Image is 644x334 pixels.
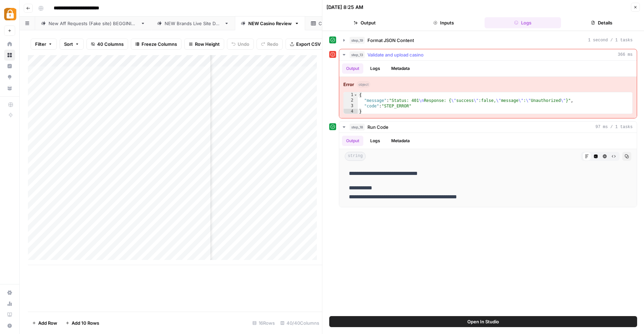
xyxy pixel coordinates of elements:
a: Usage [4,298,15,309]
div: 3 [344,103,358,109]
a: Insights [4,61,15,72]
button: Row Height [184,39,224,50]
span: Filter [35,41,46,48]
span: Format JSON Content [367,37,414,44]
span: Redo [267,41,278,48]
div: 40/40 Columns [278,317,322,328]
span: 1 second / 1 tasks [588,37,633,43]
button: Undo [227,39,254,50]
span: 97 ms / 1 tasks [595,124,633,130]
div: NEW Brands Live Site Data [165,20,221,27]
button: Help + Support [4,320,15,331]
button: 97 ms / 1 tasks [339,122,637,133]
button: Output [326,17,403,28]
button: Workspace: Adzz [4,6,15,23]
span: Export CSV [296,41,321,48]
span: Freeze Columns [142,41,177,48]
div: 366 ms [339,61,637,118]
button: Redo [257,39,283,50]
span: Toggle code folding, rows 1 through 4 [354,92,357,98]
span: Sort [64,41,73,48]
span: Undo [238,41,249,48]
span: Add Row [38,320,57,326]
button: 1 second / 1 tasks [339,35,637,46]
a: Home [4,39,15,50]
button: Freeze Columns [131,39,181,50]
button: Logs [485,17,561,28]
span: step_19 [350,37,365,44]
span: Run Code [367,124,388,131]
button: Filter [31,39,57,50]
a: Settings [4,287,15,298]
button: Metadata [387,136,414,146]
span: step_18 [350,124,365,131]
a: Browse [4,50,15,61]
a: Learning Hub [4,309,15,320]
button: Metadata [387,63,414,74]
button: 366 ms [339,49,637,60]
span: step_13 [350,51,365,58]
a: Opportunities [4,72,15,83]
a: NEW Brands Live Site Data [151,17,235,30]
span: Row Height [195,41,220,48]
div: [DATE] 8:25 AM [326,4,363,11]
div: NEW Casino Review [248,20,292,27]
div: New Aff Requests (Fake site) BEGGINING [49,20,138,27]
div: 4 [344,109,358,114]
div: 97 ms / 1 tasks [339,133,637,207]
a: New Aff Requests (Fake site) BEGGINING [35,17,151,30]
span: 40 Columns [97,41,124,48]
img: Adzz Logo [4,8,17,20]
div: Casino Review From Brand Sheet [319,20,390,27]
button: 40 Columns [86,39,128,50]
span: object [357,81,370,87]
span: 366 ms [618,52,633,58]
span: Add 10 Rows [72,320,99,326]
button: Sort [60,39,84,50]
div: 2 [344,98,358,103]
button: Open In Studio [329,316,637,327]
a: Your Data [4,83,15,94]
button: Details [564,17,640,28]
button: Output [342,63,363,74]
div: 16 Rows [250,317,278,328]
button: Output [342,136,363,146]
button: Add 10 Rows [61,317,103,328]
button: Export CSV [285,39,325,50]
span: Open In Studio [467,318,499,325]
button: Logs [366,63,384,74]
button: Inputs [406,17,482,28]
a: Casino Review From Brand Sheet [305,17,404,30]
a: NEW Casino Review [235,17,305,30]
span: string [345,152,366,161]
strong: Error [343,81,354,88]
span: Validate and upload casino [367,51,424,58]
button: Add Row [28,317,61,328]
button: Logs [366,136,384,146]
div: 1 [344,92,358,98]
